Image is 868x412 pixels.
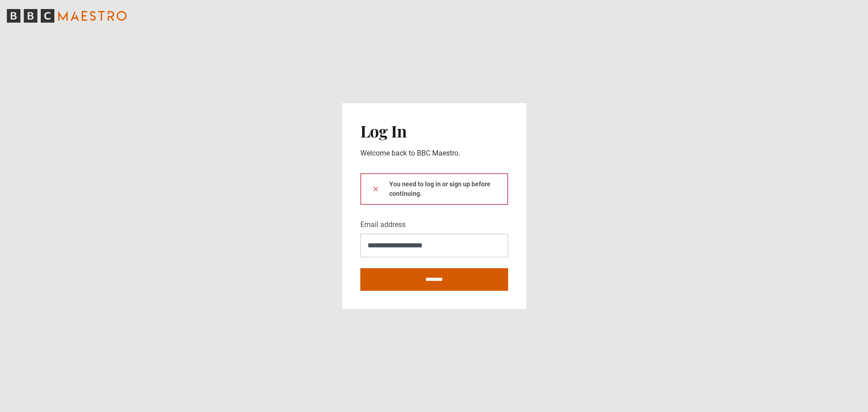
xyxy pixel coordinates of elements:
[7,9,127,23] svg: BBC Maestro
[360,219,406,230] label: Email address
[360,121,508,140] h2: Log In
[360,173,508,205] div: You need to log in or sign up before continuing.
[360,148,508,159] p: Welcome back to BBC Maestro.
